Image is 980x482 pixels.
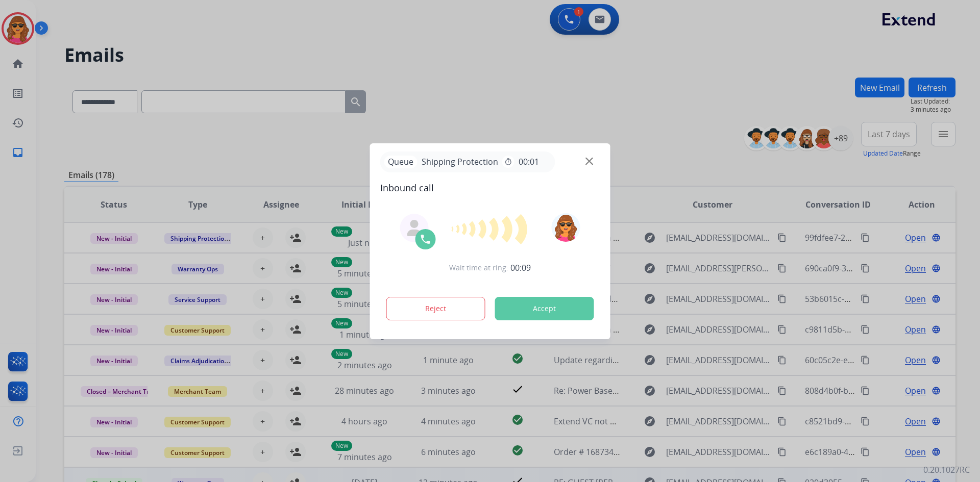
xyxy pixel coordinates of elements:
[418,156,502,168] span: Shipping Protection
[380,181,600,195] span: Inbound call
[495,297,594,320] button: Accept
[551,213,580,242] img: avatar
[585,157,593,165] img: close-button
[504,158,512,166] mat-icon: timer
[923,464,970,476] p: 0.20.1027RC
[510,262,531,274] span: 00:09
[386,297,485,320] button: Reject
[384,156,418,168] p: Queue
[420,233,432,245] img: call-icon
[519,156,539,168] span: 00:01
[449,263,508,273] span: Wait time at ring:
[406,220,423,236] img: agent-avatar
